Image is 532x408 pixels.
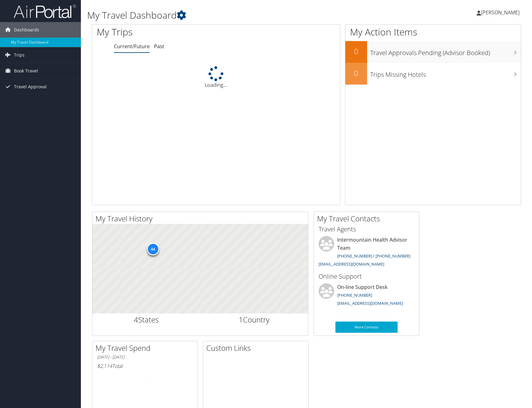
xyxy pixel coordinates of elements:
[14,63,38,79] span: Book Travel
[370,67,521,79] h3: Trips Missing Hotels
[147,243,159,255] div: 44
[315,236,418,269] li: Intermountain Health Advisor Team
[97,363,112,369] span: $2,114
[96,343,198,353] h2: My Travel Spend
[315,283,418,309] li: On-line Support Desk
[345,68,367,78] h2: 0
[319,272,414,281] h3: Online Support
[477,3,526,22] a: [PERSON_NAME]
[370,45,521,57] h3: Travel Approvals Pending (Advisor Booked)
[97,25,232,39] h1: My Trips
[206,343,308,353] h2: Custom Links
[317,213,419,224] h2: My Travel Contacts
[345,25,521,39] h1: My Action Items
[134,314,138,325] span: 4
[205,314,304,325] h2: Country
[14,47,25,63] span: Trips
[239,314,243,325] span: 1
[337,253,410,259] a: [PHONE_NUMBER] / [PHONE_NUMBER]
[14,79,47,95] span: Travel Approval
[337,300,403,306] a: [EMAIL_ADDRESS][DOMAIN_NAME]
[97,363,193,369] h6: Total
[337,292,372,298] a: [PHONE_NUMBER]
[14,4,76,19] img: airportal-logo.png
[335,322,398,333] a: More Contacts
[97,314,196,325] h2: States
[154,43,164,50] a: Past
[92,66,340,89] div: Loading...
[87,9,380,22] h1: My Travel Dashboard
[345,63,521,85] a: 0Trips Missing Hotels
[114,43,150,50] a: Current/Future
[319,261,384,267] a: [EMAIL_ADDRESS][DOMAIN_NAME]
[345,41,521,63] a: 0Travel Approvals Pending (Advisor Booked)
[96,213,308,224] h2: My Travel History
[14,22,39,38] span: Dashboards
[97,354,193,360] h6: [DATE] - [DATE]
[345,46,367,57] h2: 0
[319,225,414,234] h3: Travel Agents
[481,9,520,16] span: [PERSON_NAME]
